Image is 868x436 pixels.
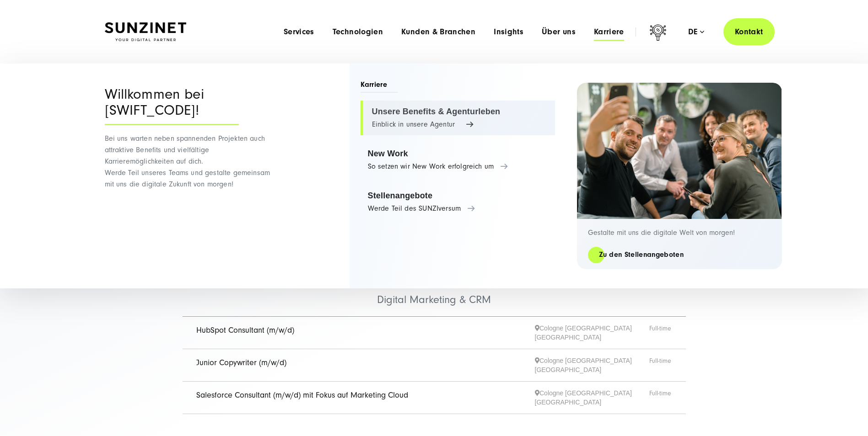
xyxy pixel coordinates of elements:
[649,388,672,407] span: Full-time
[588,250,695,260] a: Zu den Stellenangeboten
[361,143,555,177] a: New Work So setzen wir New Work erfolgreich um
[723,18,775,45] a: Kontakt
[535,388,649,407] span: Cologne [GEOGRAPHIC_DATA] [GEOGRAPHIC_DATA]
[649,324,672,342] span: Full-time
[594,27,624,37] a: Karriere
[542,27,576,37] a: Über uns
[361,185,555,219] a: Stellenangebote Werde Teil des SUNZIversum
[577,83,782,219] img: Digitalagentur und Internetagentur SUNZINET: 2 Frauen 3 Männer, die ein Selfie machen bei
[183,266,686,317] li: Digital Marketing & CRM
[196,390,408,400] a: Salesforce Consultant (m/w/d) mit Fokus auf Marketing Cloud
[196,358,286,367] a: Junior Copywriter (m/w/d)
[105,22,186,42] img: SUNZINET Full Service Digital Agentur
[105,133,276,190] p: Bei uns warten neben spannenden Projekten auch attraktive Benefits und vielfältige Karrieremöglic...
[333,27,383,37] a: Technologien
[401,27,475,37] a: Kunden & Branchen
[535,356,649,374] span: Cologne [GEOGRAPHIC_DATA] [GEOGRAPHIC_DATA]
[284,27,314,37] a: Services
[588,228,771,237] p: Gestalte mit uns die digitale Welt von morgen!
[649,356,672,374] span: Full-time
[494,27,523,37] a: Insights
[535,324,649,342] span: Cologne [GEOGRAPHIC_DATA] [GEOGRAPHIC_DATA]
[196,325,294,335] a: HubSpot Consultant (m/w/d)
[361,80,399,93] span: Karriere
[105,86,239,125] div: Willkommen bei [SWIFT_CODE]!
[688,27,704,37] div: de
[361,101,555,135] a: Unsere Benefits & Agenturleben Einblick in unsere Agentur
